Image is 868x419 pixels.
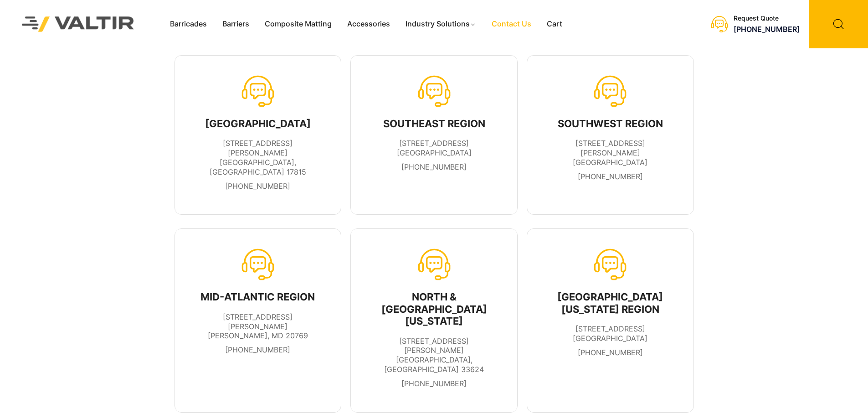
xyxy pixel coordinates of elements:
[573,139,647,167] span: [STREET_ADDRESS][PERSON_NAME] [GEOGRAPHIC_DATA]
[194,118,322,129] div: [GEOGRAPHIC_DATA]
[215,17,257,31] a: Barriers
[194,291,322,303] div: MID-ATLANTIC REGION
[546,118,674,129] div: SOUTHWEST REGION
[10,5,146,43] img: Valtir Rentals
[578,348,643,357] a: [PHONE_NUMBER]
[401,379,467,388] a: [PHONE_NUMBER]
[383,118,485,129] div: SOUTHEAST REGION
[162,17,215,31] a: Barricades
[339,17,398,31] a: Accessories
[208,312,308,341] span: [STREET_ADDRESS][PERSON_NAME] [PERSON_NAME], MD 20769
[539,17,570,31] a: Cart
[734,15,800,22] div: Request Quote
[225,181,290,191] a: [PHONE_NUMBER]
[398,17,484,31] a: Industry Solutions
[573,324,647,343] span: [STREET_ADDRESS] [GEOGRAPHIC_DATA]
[370,291,498,327] div: NORTH & [GEOGRAPHIC_DATA][US_STATE]
[257,17,339,31] a: Composite Matting
[210,139,306,176] span: [STREET_ADDRESS][PERSON_NAME] [GEOGRAPHIC_DATA], [GEOGRAPHIC_DATA] 17815
[384,336,484,374] span: [STREET_ADDRESS][PERSON_NAME] [GEOGRAPHIC_DATA], [GEOGRAPHIC_DATA] 33624
[484,17,539,31] a: Contact Us
[734,25,800,34] a: [PHONE_NUMBER]
[401,162,467,171] a: [PHONE_NUMBER]
[397,139,472,157] span: [STREET_ADDRESS] [GEOGRAPHIC_DATA]
[578,172,643,181] a: [PHONE_NUMBER]
[225,345,290,354] a: [PHONE_NUMBER]
[546,291,674,315] div: [GEOGRAPHIC_DATA][US_STATE] REGION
